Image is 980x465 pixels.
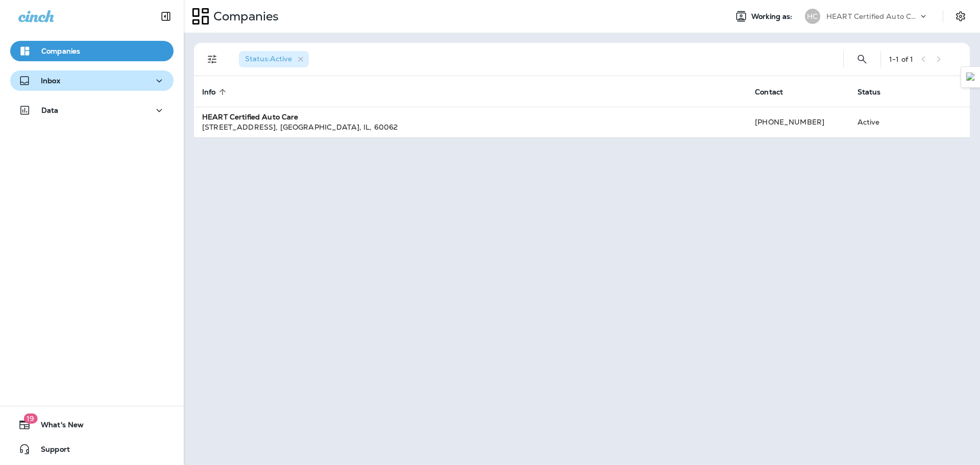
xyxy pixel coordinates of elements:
span: 19 [23,413,37,424]
span: Working as: [751,12,795,21]
button: Collapse Sidebar [152,6,180,27]
span: Support [31,445,70,457]
button: Inbox [10,70,174,91]
p: Inbox [41,77,60,85]
button: Companies [10,41,174,61]
span: Contact [755,88,783,96]
p: Data [41,106,59,114]
span: Status [857,88,881,96]
button: Settings [951,7,970,26]
div: Status:Active [239,51,309,67]
div: [STREET_ADDRESS] , [GEOGRAPHIC_DATA] , IL , 60062 [202,122,739,132]
button: 19What's New [10,414,174,435]
span: Info [202,88,216,96]
span: What's New [31,421,84,433]
td: Active [849,107,915,137]
button: Data [10,100,174,120]
button: Filters [202,49,223,69]
td: [PHONE_NUMBER] [747,107,849,137]
div: HC [805,9,820,24]
span: Status : Active [245,54,292,63]
button: Support [10,439,174,459]
p: HEART Certified Auto Care [826,12,918,20]
img: Detect Auto [966,72,975,82]
p: Companies [41,47,80,55]
div: 1 - 1 of 1 [889,55,913,63]
p: Companies [209,9,279,24]
span: Status [857,87,894,96]
span: Info [202,87,229,96]
span: Contact [755,87,796,96]
strong: HEART Certified Auto Care [202,112,299,121]
button: Search Companies [852,49,872,69]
